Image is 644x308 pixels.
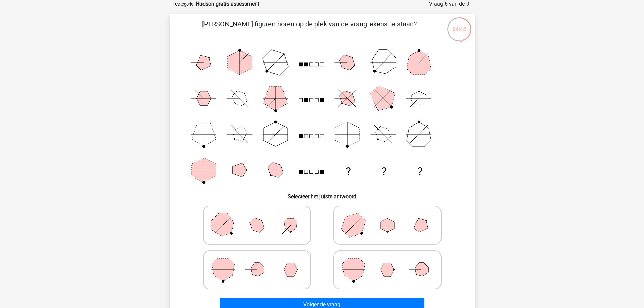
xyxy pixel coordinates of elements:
text: ? [345,165,351,178]
text: ? [381,165,386,178]
p: [PERSON_NAME] figuren horen op de plek van de vraagtekens te staan? [181,19,438,39]
strong: Hudson gratis assessment [196,1,259,7]
text: ? [417,165,423,178]
h6: Selecteer het juiste antwoord [181,188,464,200]
div: 04:45 [447,17,472,33]
small: Categorie: [175,2,194,7]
